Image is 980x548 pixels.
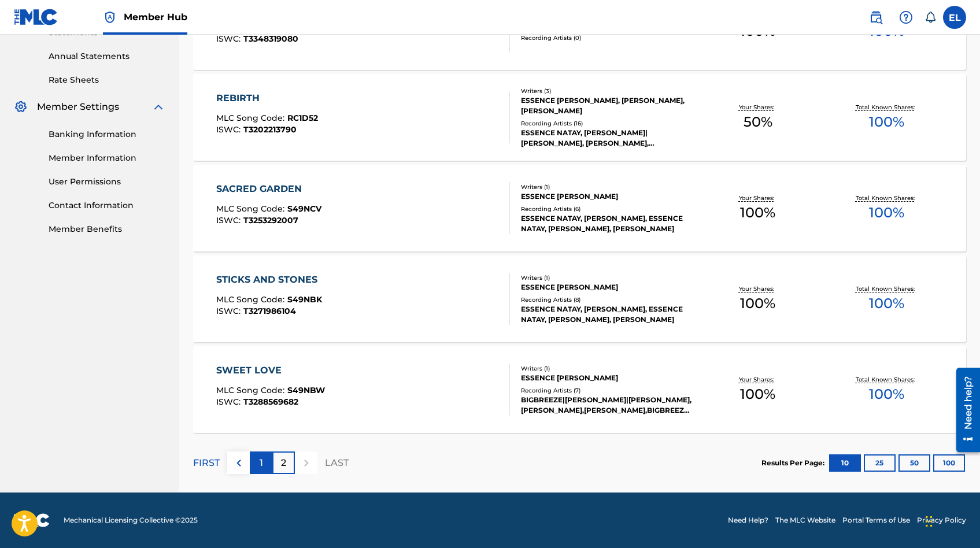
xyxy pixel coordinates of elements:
[193,165,966,251] a: SACRED GARDENMLC Song Code:S49NCVISWC:T3253292007Writers (1)ESSENCE [PERSON_NAME]Recording Artist...
[216,34,243,44] span: ISWC :
[124,10,187,24] span: Member Hub
[521,386,694,395] div: Recording Artists ( 7 )
[856,375,918,384] p: Total Known Shares:
[521,205,694,213] div: Recording Artists ( 6 )
[216,364,325,377] div: SWEET LOVE
[521,395,694,416] div: BIGBREEZE|[PERSON_NAME]|[PERSON_NAME], [PERSON_NAME],[PERSON_NAME],BIGBREEZE, [PERSON_NAME], [PER...
[243,34,298,44] span: T3348319080
[864,454,896,472] button: 25
[856,103,918,112] p: Total Known Shares:
[216,273,323,287] div: STICKS AND STONES
[216,397,243,407] span: ISWC :
[728,515,768,525] a: Need Help?
[924,12,936,23] div: Notifications
[232,456,246,470] img: left
[775,515,835,525] a: The MLC Website
[521,273,694,282] div: Writers ( 1 )
[869,384,904,405] span: 100 %
[287,113,318,123] span: RC1D52
[917,515,966,525] a: Privacy Policy
[761,458,827,468] p: Results Per Page:
[521,373,694,383] div: ESSENCE [PERSON_NAME]
[521,183,694,191] div: Writers ( 1 )
[260,456,263,470] p: 1
[521,34,694,42] div: Recording Artists ( 0 )
[922,493,980,548] iframe: Chat Widget
[926,504,933,539] div: Drag
[739,103,777,112] p: Your Shares:
[943,6,966,29] div: User Menu
[49,50,165,62] a: Annual Statements
[14,100,28,114] img: Member Settings
[49,152,165,164] a: Member Information
[216,91,318,105] div: REBIRTH
[325,456,349,470] p: LAST
[193,346,966,433] a: SWEET LOVEMLC Song Code:S49NBWISWC:T3288569682Writers (1)ESSENCE [PERSON_NAME]Recording Artists (...
[151,100,165,114] img: expand
[933,454,965,472] button: 100
[216,306,243,316] span: ISWC :
[829,454,861,472] button: 10
[856,284,918,293] p: Total Known Shares:
[521,119,694,128] div: Recording Artists ( 16 )
[740,293,775,314] span: 100 %
[49,223,165,235] a: Member Benefits
[281,456,286,470] p: 2
[49,74,165,86] a: Rate Sheets
[740,384,775,405] span: 100 %
[243,306,296,316] span: T3271986104
[216,294,287,305] span: MLC Song Code :
[739,375,777,384] p: Your Shares:
[193,456,220,470] p: FIRST
[37,100,119,114] span: Member Settings
[521,304,694,325] div: ESSENCE NATAY, [PERSON_NAME], ESSENCE NATAY, [PERSON_NAME], [PERSON_NAME]
[740,202,775,223] span: 100 %
[856,194,918,202] p: Total Known Shares:
[521,282,694,292] div: ESSENCE [PERSON_NAME]
[243,124,297,135] span: T3202213790
[869,202,904,223] span: 100 %
[521,95,694,116] div: ESSENCE [PERSON_NAME], [PERSON_NAME], [PERSON_NAME]
[216,124,243,135] span: ISWC :
[739,284,777,293] p: Your Shares:
[216,215,243,225] span: ISWC :
[243,397,298,407] span: T3288569682
[864,6,887,29] a: Public Search
[243,215,298,225] span: T3253292007
[216,113,287,123] span: MLC Song Code :
[521,295,694,304] div: Recording Artists ( 8 )
[49,128,165,140] a: Banking Information
[948,364,980,457] iframe: Resource Center
[216,385,287,395] span: MLC Song Code :
[739,194,777,202] p: Your Shares:
[216,203,287,214] span: MLC Song Code :
[869,293,904,314] span: 100 %
[193,256,966,342] a: STICKS AND STONESMLC Song Code:S49NBKISWC:T3271986104Writers (1)ESSENCE [PERSON_NAME]Recording Ar...
[842,515,910,525] a: Portal Terms of Use
[521,213,694,234] div: ESSENCE NATAY, [PERSON_NAME], ESSENCE NATAY, [PERSON_NAME], [PERSON_NAME]
[287,294,322,305] span: S49NBK
[521,87,694,95] div: Writers ( 3 )
[64,515,198,525] span: Mechanical Licensing Collective © 2025
[14,513,50,527] img: logo
[744,112,772,132] span: 50 %
[898,454,930,472] button: 50
[521,364,694,373] div: Writers ( 1 )
[287,385,325,395] span: S49NBW
[894,6,918,29] div: Help
[193,74,966,161] a: REBIRTHMLC Song Code:RC1D52ISWC:T3202213790Writers (3)ESSENCE [PERSON_NAME], [PERSON_NAME], [PERS...
[287,203,321,214] span: S49NCV
[49,176,165,188] a: User Permissions
[14,9,58,25] img: MLC Logo
[103,10,117,24] img: Top Rightsholder
[869,10,883,24] img: search
[49,199,165,212] a: Contact Information
[869,112,904,132] span: 100 %
[521,191,694,202] div: ESSENCE [PERSON_NAME]
[216,182,321,196] div: SACRED GARDEN
[521,128,694,149] div: ESSENCE NATAY, [PERSON_NAME]|[PERSON_NAME], [PERSON_NAME],[PERSON_NAME], [PERSON_NAME], [PERSON_N...
[899,10,913,24] img: help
